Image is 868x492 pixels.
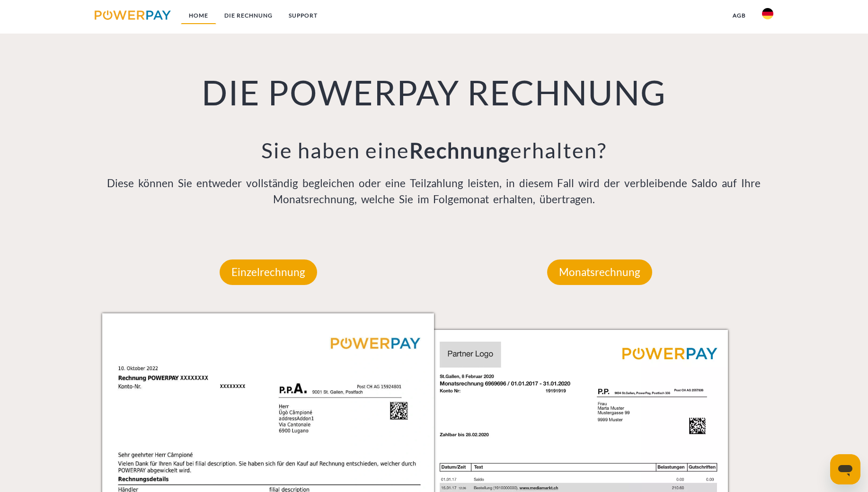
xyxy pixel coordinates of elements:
p: Einzelrechnung [220,259,317,285]
p: Monatsrechnung [547,259,652,285]
b: Rechnung [409,138,510,163]
h1: DIE POWERPAY RECHNUNG [102,71,766,113]
a: agb [725,7,754,24]
img: de [762,8,773,19]
a: Home [181,7,216,24]
a: SUPPORT [281,7,326,24]
img: logo-powerpay.svg [95,10,171,20]
h3: Sie haben eine erhalten? [102,137,766,164]
p: Diese können Sie entweder vollständig begleichen oder eine Teilzahlung leisten, in diesem Fall wi... [102,175,766,207]
iframe: Schaltfläche zum Öffnen des Messaging-Fensters [830,454,860,484]
a: DIE RECHNUNG [216,7,281,24]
